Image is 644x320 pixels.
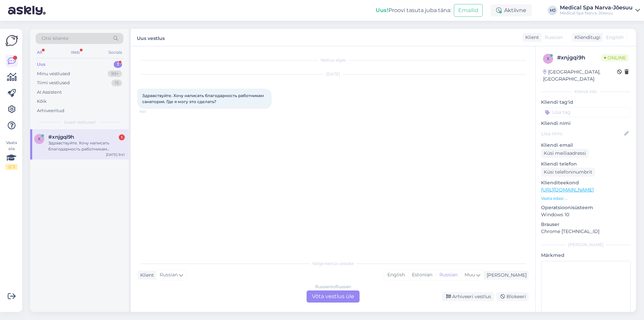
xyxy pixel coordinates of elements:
p: Kliendi telefon [541,161,631,168]
p: Klienditeekond [541,179,631,186]
p: Kliendi nimi [541,120,631,127]
p: Brauser [541,221,631,228]
span: Здравствуйте. Хочу написать благодарность работникам санатория. Где я могу это сделать? [142,93,265,104]
span: English [606,34,624,41]
div: Estonian [408,270,436,280]
div: Kliendi info [541,89,631,95]
p: Windows 10 [541,211,631,218]
div: Russian to Russian [315,284,351,290]
div: [PERSON_NAME] [541,242,631,248]
p: Vaata edasi ... [541,195,631,201]
div: [PERSON_NAME] [484,272,527,279]
div: Klient [523,34,539,41]
p: Operatsioonisüsteem [541,204,631,211]
div: Kõik [37,98,47,105]
div: All [36,48,43,57]
div: Aktiivne [491,4,532,16]
span: x [38,136,41,141]
div: 99+ [108,71,122,77]
div: Vestlus algas [138,57,529,63]
div: Valige keel ja vastake [138,261,529,267]
div: Uus [37,61,46,68]
div: Russian [436,270,461,280]
div: AI Assistent [37,89,62,96]
div: 1 [119,134,125,140]
a: Medical Spa Narva-JõesuuMedical Spa Narva-Jõesuu [560,5,640,16]
div: # xnjgqi9h [557,54,601,62]
a: [URL][DOMAIN_NAME] [541,187,594,193]
span: Russian [160,271,178,279]
input: Lisa tag [541,107,631,117]
div: Socials [107,48,123,57]
div: MJ [548,6,557,15]
div: Võta vestlus üle [307,290,360,303]
div: Здравствуйте. Хочу написать благодарность работникам санатория. Где я могу это сделать? [48,140,125,152]
div: Medical Spa Narva-Jõesuu [560,5,633,10]
div: Blokeeri [496,292,529,301]
p: Märkmed [541,252,631,259]
div: Klienditugi [572,34,600,41]
span: Uued vestlused [64,119,95,125]
p: Kliendi tag'id [541,99,631,106]
button: Emailid [454,4,483,17]
div: 1 [114,61,122,68]
div: 15 [111,80,122,86]
p: Chrome [TECHNICAL_ID] [541,228,631,235]
img: Askly Logo [5,34,18,47]
div: Medical Spa Narva-Jõesuu [560,10,633,16]
div: Proovi tasuta juba täna: [376,6,451,14]
span: 9:41 [140,109,165,114]
div: English [384,270,408,280]
div: [DATE] [138,71,529,77]
div: Klient [138,272,154,279]
span: Otsi kliente [42,35,68,42]
span: Online [601,54,629,61]
span: x [547,56,549,61]
span: #xnjgqi9h [48,134,74,140]
div: [GEOGRAPHIC_DATA], [GEOGRAPHIC_DATA] [543,68,617,83]
div: Web [69,48,81,57]
div: Arhiveeritud [37,107,64,114]
div: Küsi meiliaadressi [541,149,589,158]
span: Muu [465,272,475,278]
span: Russian [545,34,563,41]
div: Küsi telefoninumbrit [541,168,595,177]
div: Tiimi vestlused [37,80,70,86]
div: Minu vestlused [37,71,70,77]
div: 2 / 3 [5,164,17,170]
div: Arhiveeri vestlus [442,292,494,301]
p: Kliendi email [541,142,631,149]
input: Lisa nimi [541,130,623,137]
label: Uus vestlus [137,33,165,42]
div: [DATE] 9:41 [106,152,125,157]
div: Vaata siia [5,140,17,170]
b: Uus! [376,7,388,13]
